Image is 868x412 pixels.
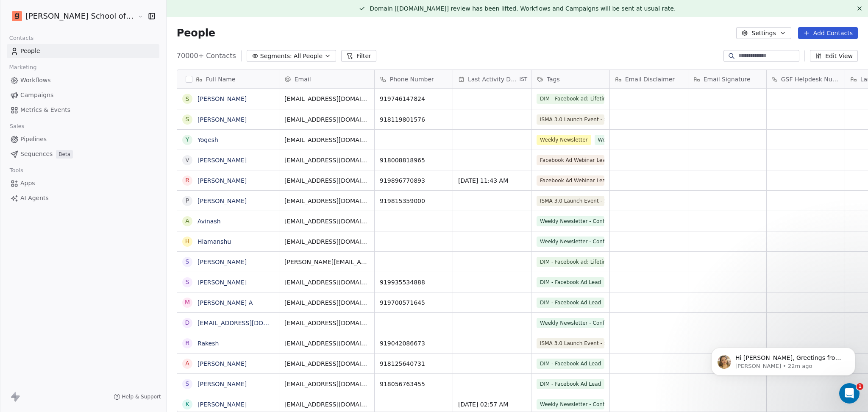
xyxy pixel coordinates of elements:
[537,135,591,145] span: Weekly Newsletter
[114,393,161,400] a: Help & Support
[839,383,860,404] iframe: Intercom live chat
[767,70,845,88] div: GSF Helpdesk Number
[284,95,369,103] span: [EMAIL_ADDRESS][DOMAIN_NAME]
[537,216,604,226] span: Weekly Newsletter - Confirmed
[537,237,604,247] span: Weekly Newsletter - Confirmed
[177,27,215,39] span: People
[198,340,219,347] a: Rakesh
[198,198,247,204] a: [PERSON_NAME]
[198,157,247,164] a: [PERSON_NAME]
[380,359,448,368] span: 918125640731
[185,339,189,348] div: R
[185,115,189,124] div: S
[531,70,609,88] div: Tags
[198,360,247,367] a: [PERSON_NAME]
[7,73,159,87] a: Workflows
[284,115,369,124] span: [EMAIL_ADDRESS][DOMAIN_NAME]
[10,9,132,23] button: [PERSON_NAME] School of Finance LLP
[198,381,247,387] a: [PERSON_NAME]
[20,91,53,100] span: Campaigns
[537,379,604,389] span: DIM - Facebook Ad Lead
[520,76,528,83] span: IST
[7,132,159,146] a: Pipelines
[284,237,369,246] span: [EMAIL_ADDRESS][DOMAIN_NAME]
[198,259,247,265] a: [PERSON_NAME]
[6,61,40,74] span: Marketing
[260,52,292,61] span: Segments:
[537,298,604,308] span: DIM - Facebook Ad Lead
[122,393,161,400] span: Help & Support
[177,70,279,88] div: Full Name
[185,278,189,287] div: S
[20,179,35,188] span: Apps
[7,88,159,102] a: Campaigns
[20,135,47,144] span: Pipelines
[20,150,53,159] span: Sequences
[56,150,73,159] span: Beta
[177,51,236,61] span: 70000+ Contacts
[25,11,136,22] span: [PERSON_NAME] School of Finance LLP
[380,95,448,103] span: 919746147824
[537,175,604,186] span: Facebook Ad Webinar Lead
[198,279,247,286] a: [PERSON_NAME]
[380,380,448,388] span: 918056763455
[6,32,37,45] span: Contacts
[284,176,369,185] span: [EMAIL_ADDRESS][DOMAIN_NAME]
[198,401,247,408] a: [PERSON_NAME]
[37,33,146,40] p: Message from Harinder, sent 22m ago
[390,75,434,84] span: Phone Number
[198,116,247,123] a: [PERSON_NAME]
[12,11,22,21] img: Goela%20School%20Logos%20(4).png
[198,320,301,326] a: [EMAIL_ADDRESS][DOMAIN_NAME]
[7,176,159,190] a: Apps
[206,75,236,84] span: Full Name
[279,70,374,88] div: Email
[20,76,51,85] span: Workflows
[284,258,369,266] span: [PERSON_NAME][EMAIL_ADDRESS][DOMAIN_NAME]
[284,156,369,164] span: [EMAIL_ADDRESS][DOMAIN_NAME]
[537,318,604,328] span: Weekly Newsletter - Confirmed
[375,70,453,88] div: Phone Number
[284,278,369,287] span: [EMAIL_ADDRESS][DOMAIN_NAME]
[185,95,189,103] div: s
[380,298,448,307] span: 919700571645
[6,164,27,177] span: Tools
[468,75,518,84] span: Last Activity Date
[380,278,448,287] span: 919935534888
[198,299,253,306] a: [PERSON_NAME] A
[7,103,159,117] a: Metrics & Events
[537,155,604,165] span: Facebook Ad Webinar Lead
[781,75,840,84] span: GSF Helpdesk Number
[810,50,858,62] button: Edit View
[537,94,604,104] span: DIM - Facebook ad: Lifetime Recording
[185,379,189,388] div: S
[380,176,448,185] span: 919896770893
[185,359,189,368] div: A
[857,383,863,390] span: 1
[594,135,662,145] span: Weekly Newsletter - Confirmed
[537,399,604,409] span: Weekly Newsletter - Confirmed
[20,194,49,203] span: AI Agents
[458,400,526,409] span: [DATE] 02:57 AM
[7,191,159,205] a: AI Agents
[198,238,231,245] a: Hiamanshu
[284,197,369,205] span: [EMAIL_ADDRESS][DOMAIN_NAME]
[284,359,369,368] span: [EMAIL_ADDRESS][DOMAIN_NAME]
[185,257,189,266] div: S
[185,135,189,144] div: Y
[380,197,448,205] span: 919815359000
[537,257,604,267] span: DIM - Facebook ad: Lifetime Recording
[537,338,604,348] span: ISMA 3.0 Launch Event - Signup
[284,400,369,409] span: [EMAIL_ADDRESS][DOMAIN_NAME]
[547,75,560,84] span: Tags
[284,136,369,144] span: [EMAIL_ADDRESS][DOMAIN_NAME]
[185,217,189,225] div: A
[198,95,247,102] a: [PERSON_NAME]
[380,339,448,348] span: 919042086673
[185,318,189,327] div: d
[458,176,526,185] span: [DATE] 11:43 AM
[294,52,323,61] span: All People
[284,319,369,327] span: [EMAIL_ADDRESS][DOMAIN_NAME]
[7,44,159,58] a: People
